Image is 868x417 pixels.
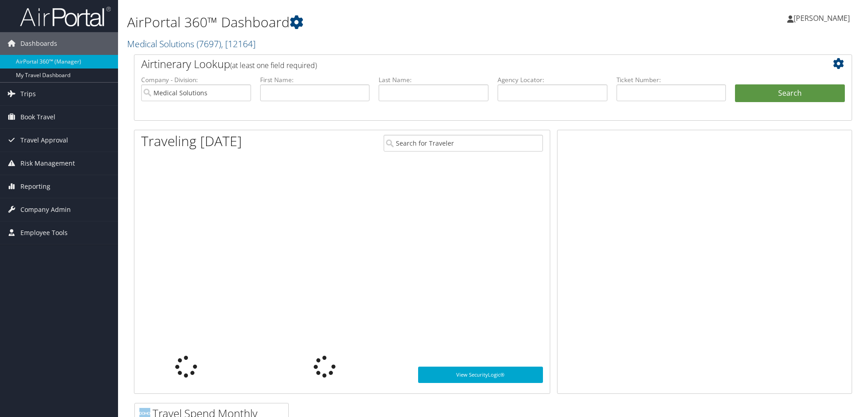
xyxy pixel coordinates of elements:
span: Dashboards [20,32,57,55]
label: Company - Division: [141,75,251,84]
span: , [ 12164 ] [221,38,256,50]
h1: Traveling [DATE] [141,132,242,151]
span: [PERSON_NAME] [794,13,850,23]
span: Travel Approval [20,129,68,152]
a: Medical Solutions [127,38,256,50]
span: Trips [20,83,36,105]
input: Search for Traveler [384,135,543,152]
label: First Name: [260,75,370,84]
span: ( 7697 ) [197,38,221,50]
button: Search [735,84,845,103]
span: Company Admin [20,198,71,221]
span: (at least one field required) [230,60,317,70]
label: Ticket Number: [616,75,726,84]
a: [PERSON_NAME] [787,5,859,32]
label: Last Name: [379,75,488,84]
a: View SecurityLogic® [418,367,543,383]
label: Agency Locator: [498,75,607,84]
span: Reporting [20,175,50,198]
span: Risk Management [20,152,75,175]
span: Book Travel [20,106,55,128]
img: airportal-logo.png [20,6,111,27]
span: Employee Tools [20,221,68,244]
h2: Airtinerary Lookup [141,56,785,72]
h1: AirPortal 360™ Dashboard [127,13,615,32]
